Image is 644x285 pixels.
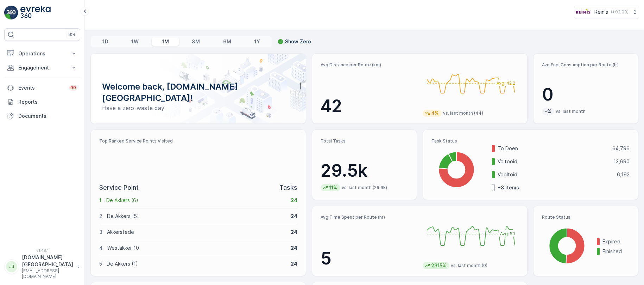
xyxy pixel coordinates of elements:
p: 24 [291,197,297,204]
p: 0 [542,84,630,105]
p: 1 [99,197,102,204]
div: JJ [6,261,17,272]
p: 1Y [254,38,260,45]
p: Operations [18,50,66,57]
p: De Akkers (6) [106,197,286,204]
p: Avg Fuel Consumption per Route (lt) [542,62,630,68]
p: Documents [18,113,77,120]
p: ( +02:00 ) [611,9,629,15]
p: 99 [70,85,76,91]
p: 42 [321,96,417,117]
img: logo_light-DOdMpM7g.png [20,6,51,20]
img: logo [4,6,18,20]
p: To Doen [498,145,608,152]
p: 2 [99,213,102,220]
p: ⌘B [68,32,75,37]
p: 6M [223,38,231,45]
button: Operations [4,47,80,61]
p: [EMAIL_ADDRESS][DOMAIN_NAME] [22,268,74,279]
p: Route Status [542,214,630,220]
p: 24 [291,229,297,236]
p: + 3 items [498,184,519,191]
p: 3M [192,38,200,45]
p: 24 [291,244,297,251]
p: Welcome back, [DOMAIN_NAME][GEOGRAPHIC_DATA]! [102,81,295,104]
p: Service Point [99,183,139,193]
p: Avg Time Spent per Route (hr) [321,214,417,220]
p: vs. last month [556,109,586,114]
p: 11% [328,184,338,191]
p: vs. last month (0) [451,263,487,268]
p: 1M [162,38,169,45]
button: Reinis(+02:00) [575,6,638,18]
p: 13,690 [613,158,630,165]
p: Events [18,84,65,91]
p: 1W [131,38,139,45]
p: 5 [99,260,102,267]
p: vs. last month (26.6k) [342,185,387,190]
p: Have a zero-waste day [102,104,295,112]
p: Vooltoid [498,171,612,178]
p: De Akkers (5) [107,213,286,220]
p: 24 [291,260,297,267]
p: Finished [602,248,630,255]
p: 5 [321,248,417,269]
p: Engagement [18,64,66,71]
p: [DOMAIN_NAME][GEOGRAPHIC_DATA] [22,254,74,268]
p: Avg Distance per Route (km) [321,62,417,68]
span: v 1.48.1 [4,248,80,253]
p: 4 [99,244,103,251]
p: 64,796 [612,145,630,152]
p: Tasks [279,183,297,193]
p: Voltooid [498,158,609,165]
p: Top Ranked Service Points Visited [99,138,297,144]
p: Expired [602,238,630,245]
p: 29.5k [321,160,408,181]
p: De Akkers (1) [107,260,286,267]
p: vs. last month (44) [443,110,483,116]
p: Show Zero [285,38,311,45]
p: Task Status [431,138,630,144]
p: Total Tasks [321,138,408,144]
p: 24 [291,213,297,220]
img: Reinis-Logo-Vrijstaand_Tekengebied-1-copy2_aBO4n7j.png [575,8,592,16]
a: Reports [4,95,80,109]
p: 6,192 [617,171,630,178]
p: Reinis [594,8,608,16]
p: Westakker 10 [107,244,286,251]
button: Engagement [4,61,80,75]
a: Events99 [4,81,80,95]
p: 3 [99,229,102,236]
button: JJ[DOMAIN_NAME][GEOGRAPHIC_DATA][EMAIL_ADDRESS][DOMAIN_NAME] [4,254,80,279]
p: 1D [102,38,108,45]
a: Documents [4,109,80,123]
p: -% [544,108,552,115]
p: 4% [430,110,440,117]
p: Reports [18,98,77,105]
p: Akkerstede [107,229,286,236]
p: 2315% [430,262,447,269]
